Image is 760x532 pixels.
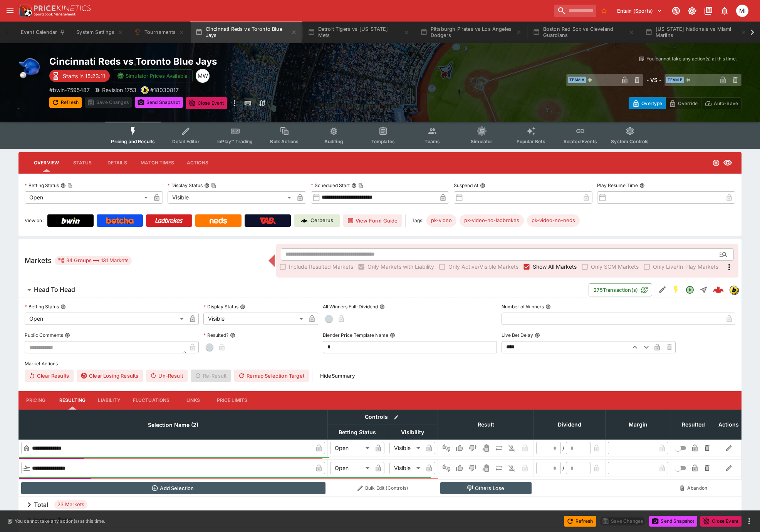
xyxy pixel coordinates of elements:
[534,410,606,439] th: Dividend
[240,304,245,309] button: Display Status
[379,304,385,309] button: All Winners Full-Dividend
[725,263,734,272] svg: More
[260,217,276,224] img: TabNZ
[639,183,645,188] button: Play Resume Time
[723,158,732,167] svg: Visible
[351,183,357,188] button: Scheduled StartCopy To Clipboard
[440,462,453,474] button: Not Set
[390,333,395,338] button: Blender Price Template Name
[129,22,189,43] button: Tournaments
[65,154,100,172] button: Status
[65,333,70,338] button: Public Comments
[210,217,227,224] img: Neds
[100,154,134,172] button: Details
[25,332,63,338] p: Public Comments
[34,13,75,16] img: Sportsbook Management
[49,86,90,94] p: Copy To Clipboard
[211,391,254,410] button: Price Limits
[453,462,466,474] button: Win
[493,442,505,454] button: Push
[367,263,434,271] span: Only Markets with Liability
[453,442,466,454] button: Win
[589,283,652,296] button: 275Transaction(s)
[49,97,82,108] button: Refresh
[412,214,423,227] label: Tags:
[480,442,492,454] button: Void
[533,263,577,271] span: Show All Markets
[92,391,126,410] button: Liability
[230,333,235,338] button: Resulted?
[591,263,639,271] span: Only SGM Markets
[230,97,239,109] button: more
[391,412,401,422] button: Bulk edit
[493,462,505,474] button: Push
[330,442,372,454] div: Open
[554,5,596,17] input: search
[180,154,215,172] button: Actions
[528,22,639,43] button: Boston Red Sox vs Cleveland Guardians
[480,462,492,474] button: Void
[146,370,187,382] button: Un-Result
[134,154,180,172] button: Match Times
[426,217,456,224] span: pk-video
[323,332,388,338] p: Blender Price Template Name
[310,217,333,224] p: Cerberus
[25,313,186,325] div: Open
[712,159,720,167] svg: Open
[343,214,402,227] button: View Form Guide
[328,410,438,425] th: Controls
[18,55,43,80] img: baseball.png
[562,464,564,472] div: /
[716,410,742,439] th: Actions
[649,516,697,527] button: Send Snapshot
[16,22,70,43] button: Event Calendar
[736,5,748,17] div: michael.wilczynski
[67,183,73,188] button: Copy To Clipboard
[545,304,551,309] button: Number of Winners
[168,182,203,189] p: Display Status
[685,285,695,294] svg: Open
[311,182,350,189] p: Scheduled Start
[204,183,210,188] button: Display StatusCopy To Clipboard
[655,283,669,297] button: Edit Detail
[393,428,433,437] span: Visibility
[113,69,193,82] button: Simulator Prices Available
[460,217,524,224] span: pk-video-no-ladbrokes
[150,86,179,94] p: Copy To Clipboard
[289,263,353,271] span: Include Resulted Markets
[527,217,580,224] span: pk-video-no-neds
[323,303,378,310] p: All Winners Full-Dividend
[714,99,738,107] p: Auto-Save
[139,420,207,430] span: Selection Name (2)
[424,139,440,144] span: Teams
[270,139,299,144] span: Bulk Actions
[34,286,75,294] h6: Head To Head
[745,517,754,526] button: more
[217,139,253,144] span: InPlay™ Trading
[517,139,545,144] span: Popular Bets
[669,4,683,18] button: Connected to PK
[168,191,294,204] div: Visible
[49,55,396,67] h2: Copy To Clipboard
[106,217,134,224] img: Betcha
[568,77,586,83] span: Team A
[506,442,518,454] button: Eliminated In Play
[506,462,518,474] button: Eliminated In Play
[701,97,742,109] button: Auto-Save
[301,217,307,224] img: Cerberus
[172,139,200,144] span: Detail Editor
[141,87,148,94] img: bwin.png
[176,391,211,410] button: Links
[141,86,149,94] div: bwin
[669,283,683,297] button: SGM Enabled
[330,482,436,494] button: Bulk Edit (Controls)
[665,97,701,109] button: Override
[718,4,731,18] button: Notifications
[28,154,65,172] button: Overview
[701,4,715,18] button: Documentation
[63,72,105,80] p: Starts in 15:23:11
[105,122,655,149] div: Event type filters
[460,214,524,227] div: Betting Target: cerberus
[629,97,742,109] div: Start From
[713,284,724,295] div: ea8019f0-7244-45cd-bdbf-307519c44b39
